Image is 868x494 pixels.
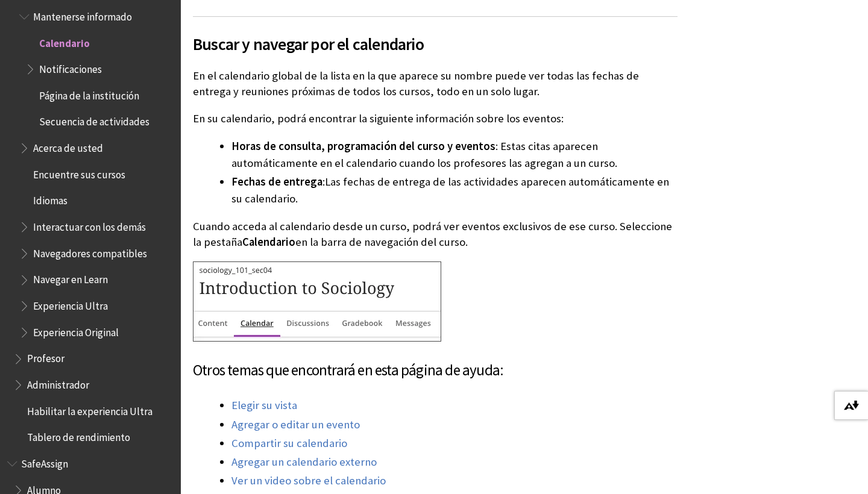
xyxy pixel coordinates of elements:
a: Compartir su calendario [231,436,347,451]
a: Agregar un calendario externo [231,455,377,469]
p: Cuando acceda al calendario desde un curso, podrá ver eventos exclusivos de ese curso. Seleccione... [193,219,678,250]
span: Habilitar la experiencia Ultra [27,401,153,417]
span: SafeAssign [21,454,68,470]
span: Administrador [27,375,89,391]
span: Notificaciones [39,59,102,75]
span: Navegadores compatibles [33,243,147,260]
span: Horas de consulta, programación del curso y eventos [231,139,495,153]
img: Image of a course page, with the Calendar tab underlined in purple [193,261,441,342]
span: Experiencia Original [33,322,119,339]
p: En el calendario global de la lista en la que aparece su nombre puede ver todas las fechas de ent... [193,68,678,99]
span: Experiencia Ultra [33,296,108,312]
span: Tablero de rendimiento [27,428,130,444]
span: Profesor [27,349,64,365]
a: Elegir su vista [231,398,297,413]
span: Página de la institución [39,86,139,102]
a: Agregar o editar un evento [231,417,360,432]
span: Encuentre sus cursos [33,164,125,181]
li: : Estas citas aparecen automáticamente en el calendario cuando los profesores las agregan a un cu... [231,138,678,172]
h3: Otros temas que encontrará en esta página de ayuda: [193,359,678,382]
span: Navegar en Learn [33,270,108,286]
span: Calendario [242,235,295,249]
span: Interactuar con los demás [33,217,146,233]
p: En su calendario, podrá encontrar la siguiente información sobre los eventos: [193,111,678,127]
span: Calendario [39,33,90,49]
li: : . [231,174,678,207]
span: Mantenerse informado [33,7,132,23]
span: Idiomas [33,191,68,207]
a: Ver un video sobre el calendario [231,474,386,488]
span: Las fechas de entrega de las actividades aparecen automáticamente en su calendario [231,175,669,205]
span: Secuencia de actividades [39,112,149,128]
h2: Buscar y navegar por el calendario [193,16,678,57]
span: Acerca de usted [33,138,103,154]
span: Fechas de entrega [231,175,322,189]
